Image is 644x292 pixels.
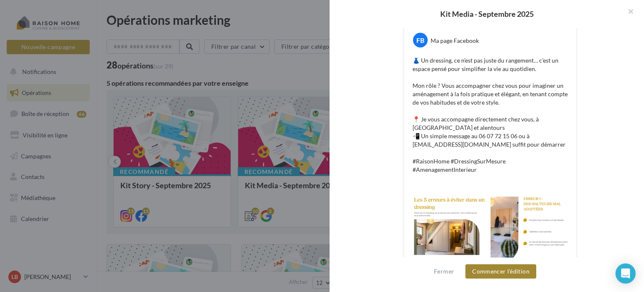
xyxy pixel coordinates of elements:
p: 👗 Un dressing, ce n’est pas juste du rangement… c’est un espace pensé pour simplifier la vie au q... [413,56,568,174]
div: Open Intercom Messenger [615,263,636,284]
button: Fermer [431,266,457,276]
div: FB [413,33,428,47]
div: Ma page Facebook [431,37,479,45]
button: Commencer l'édition [465,264,536,279]
div: Kit Media - Septembre 2025 [343,10,631,18]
